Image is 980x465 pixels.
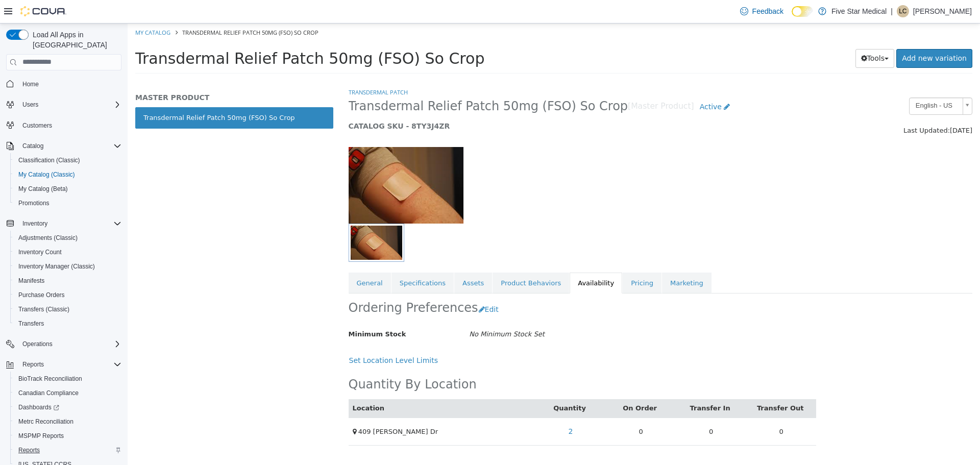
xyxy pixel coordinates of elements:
span: Transfers [14,317,121,330]
a: Feedback [736,1,788,21]
p: | [891,5,893,17]
a: Inventory Count [14,246,66,258]
button: Home [2,77,126,91]
span: Inventory Count [14,246,121,258]
button: Classification (Classic) [10,153,126,167]
a: My Catalog (Classic) [14,168,79,181]
a: MSPMP Reports [14,430,68,442]
span: Customers [18,119,121,132]
a: Reports [14,444,44,456]
a: Transfer In [562,381,605,388]
button: BioTrack Reconciliation [10,372,126,386]
button: Manifests [10,274,126,288]
i: No Minimum Stock Set [341,307,417,314]
button: Purchase Orders [10,288,126,302]
button: Canadian Compliance [10,386,126,400]
span: Transdermal Relief Patch 50mg (FSO) So Crop [55,5,191,13]
button: Promotions [10,196,126,210]
a: My Catalog (Beta) [14,183,72,195]
a: Specifications [264,249,326,271]
button: Transfers [10,316,126,331]
span: Reports [22,360,44,369]
a: Dashboards [10,400,126,414]
a: Transfers [14,317,48,330]
button: Reports [10,443,126,457]
span: Operations [22,340,53,348]
a: Promotions [14,197,54,209]
span: My Catalog (Beta) [14,183,121,195]
span: [DATE] [822,103,845,111]
span: MSPMP Reports [18,432,64,440]
span: Metrc Reconciliation [14,415,121,428]
a: Add new variation [769,26,845,44]
h2: Ordering Preferences [221,277,351,292]
span: Transfers (Classic) [18,305,69,313]
span: Reports [18,446,40,454]
button: Transfers (Classic) [10,302,126,316]
span: Promotions [14,197,121,209]
button: MSPMP Reports [10,429,126,443]
a: Product Behaviors [365,249,442,271]
span: LC [899,5,906,17]
span: Feedback [752,6,783,16]
span: Minimum Stock [221,307,279,314]
span: 409 [PERSON_NAME] Dr [231,404,310,412]
button: My Catalog (Classic) [10,167,126,182]
a: My Catalog [8,5,43,13]
small: [Master Product] [500,79,567,87]
a: Transfers (Classic) [14,303,73,315]
h5: MASTER PRODUCT [8,69,206,79]
button: Inventory Manager (Classic) [10,259,126,274]
span: Users [22,101,38,109]
h2: Quantity By Location [221,353,349,369]
span: Dashboards [14,401,121,413]
span: Home [18,78,121,90]
span: Canadian Compliance [14,387,121,399]
span: Classification (Classic) [18,156,80,164]
a: Canadian Compliance [14,387,83,399]
span: My Catalog (Classic) [14,168,121,181]
button: Catalog [18,140,47,152]
a: Pricing [495,249,534,271]
a: Transdermal Patch [221,65,280,72]
a: General [221,249,263,271]
button: Operations [2,337,126,351]
span: Reports [18,358,121,371]
span: BioTrack Reconciliation [14,373,121,385]
span: Transfers (Classic) [14,303,121,315]
button: Users [2,97,126,112]
span: Metrc Reconciliation [18,418,73,426]
button: Set Location Level Limits [221,328,316,347]
span: Inventory Count [18,248,62,256]
span: Transdermal Relief Patch 50mg (FSO) So Crop [8,26,357,44]
button: Customers [2,118,126,133]
span: Transfers [18,320,44,328]
span: Last Updated: [776,103,822,111]
button: Reports [2,357,126,372]
span: My Catalog (Beta) [18,185,68,193]
h5: CATALOG SKU - 8TY3J4ZR [221,98,685,107]
span: Adjustments (Classic) [14,232,121,244]
span: Operations [18,338,121,350]
span: English - US [782,75,831,90]
a: Transdermal Relief Patch 50mg (FSO) So Crop [8,84,206,105]
button: Inventory Count [10,245,126,259]
span: Adjustments (Classic) [18,234,78,242]
a: Quantity [426,381,460,388]
a: Manifests [14,275,48,287]
span: Load All Apps in [GEOGRAPHIC_DATA] [29,30,121,50]
a: Customers [18,119,56,132]
button: Reports [18,358,48,371]
span: Manifests [18,277,44,285]
span: Purchase Orders [18,291,65,299]
span: Home [22,80,39,88]
span: Classification (Classic) [14,154,121,166]
input: Dark Mode [792,6,813,17]
button: My Catalog (Beta) [10,182,126,196]
td: 0 [478,394,549,422]
a: Metrc Reconciliation [14,415,78,428]
a: Inventory Manager (Classic) [14,260,99,273]
span: Canadian Compliance [18,389,79,397]
span: Promotions [18,199,50,207]
span: Purchase Orders [14,289,121,301]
